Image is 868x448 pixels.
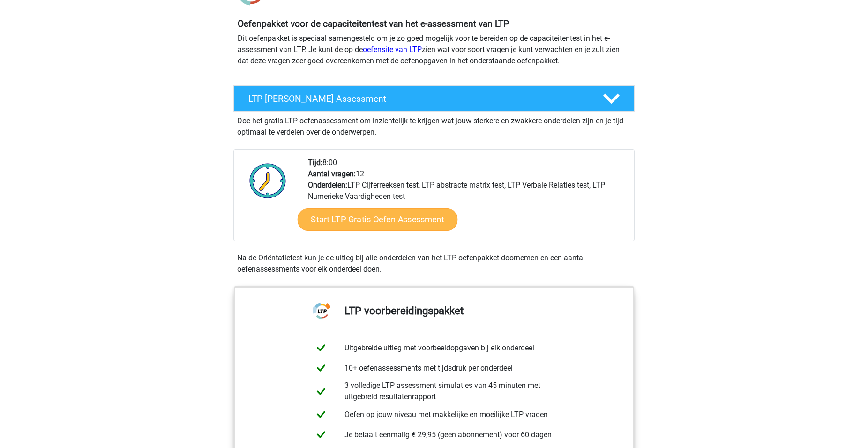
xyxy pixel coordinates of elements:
[238,33,630,67] p: Dit oefenpakket is speciaal samengesteld om je zo goed mogelijk voor te bereiden op de capaciteit...
[233,252,635,275] div: Na de Oriëntatietest kun je de uitleg bij alle onderdelen van het LTP-oefenpakket doornemen en ee...
[308,181,347,190] b: Onderdelen:
[363,45,422,54] a: oefensite van LTP
[298,208,458,231] a: Start LTP Gratis Oefen Assessment
[233,112,635,138] div: Doe het gratis LTP oefenassessment om inzichtelijk te krijgen wat jouw sterkere en zwakkere onder...
[308,158,322,167] b: Tijd:
[230,85,638,112] a: LTP [PERSON_NAME] Assessment
[308,169,356,178] b: Aantal vragen:
[301,157,634,241] div: 8:00 12 LTP Cijferreeksen test, LTP abstracte matrix test, LTP Verbale Relaties test, LTP Numerie...
[248,93,588,104] h4: LTP [PERSON_NAME] Assessment
[238,18,509,29] b: Oefenpakket voor de capaciteitentest van het e-assessment van LTP
[244,157,292,204] img: Klok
